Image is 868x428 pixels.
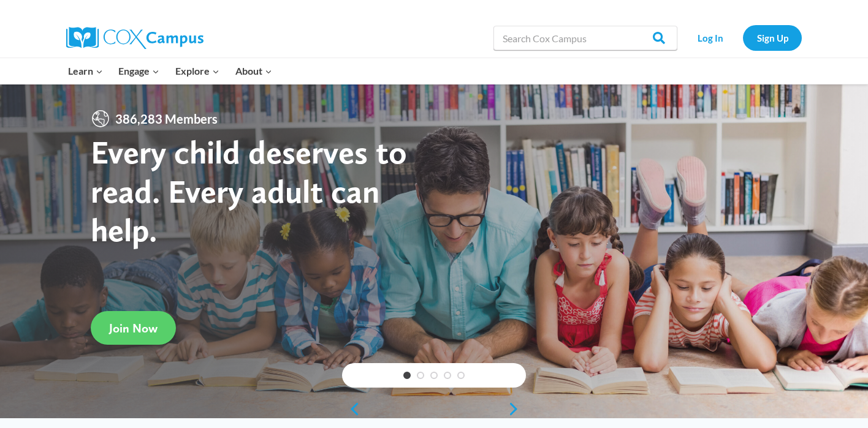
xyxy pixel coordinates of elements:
[683,25,737,50] a: Log In
[91,132,407,249] strong: Every child deserves to read. Every adult can help.
[403,372,411,379] a: 1
[118,63,159,79] span: Engage
[493,26,677,50] input: Search Cox Campus
[342,402,360,416] a: previous
[91,311,176,345] a: Join Now
[110,109,223,129] span: 386,283 Members
[60,58,280,84] nav: Primary Navigation
[109,321,158,336] span: Join Now
[444,372,451,379] a: 4
[68,63,103,79] span: Learn
[743,25,802,50] a: Sign Up
[508,402,526,416] a: next
[342,397,526,421] div: content slider buttons
[417,372,424,379] a: 2
[175,63,219,79] span: Explore
[430,372,438,379] a: 3
[457,372,465,379] a: 5
[683,25,802,50] nav: Secondary Navigation
[66,27,204,49] img: Cox Campus
[235,63,272,79] span: About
